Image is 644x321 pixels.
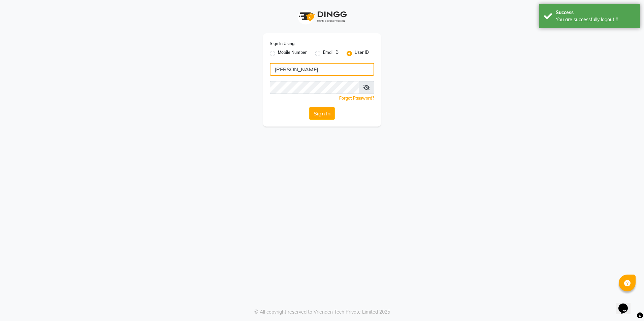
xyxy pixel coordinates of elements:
label: Mobile Number [278,49,307,58]
iframe: chat widget [616,294,637,314]
input: Username [270,63,374,76]
input: Username [270,81,359,94]
img: logo1.svg [295,7,349,27]
label: User ID [355,49,369,58]
button: Sign In [309,107,335,120]
label: Sign In Using: [270,41,295,47]
div: You are successfully logout !! [556,16,635,23]
a: Forgot Password? [339,96,374,101]
div: Success [556,9,635,16]
label: Email ID [323,49,339,58]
